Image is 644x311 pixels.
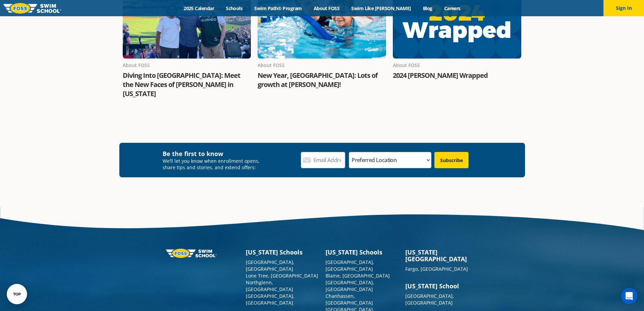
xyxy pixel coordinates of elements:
div: About FOSS [393,61,521,69]
h3: [US_STATE][GEOGRAPHIC_DATA] [405,249,478,262]
input: Subscribe [434,152,469,168]
img: Foss-logo-horizontal-white.svg [166,249,217,258]
a: New Year, [GEOGRAPHIC_DATA]: Lots of growth at [PERSON_NAME]! [258,71,378,89]
a: [GEOGRAPHIC_DATA], [GEOGRAPHIC_DATA] [246,259,294,272]
div: About FOSS [123,61,251,69]
div: About FOSS [258,61,386,69]
a: [GEOGRAPHIC_DATA], [GEOGRAPHIC_DATA] [326,259,374,272]
a: Chanhassen, [GEOGRAPHIC_DATA] [326,293,373,306]
a: Fargo, [GEOGRAPHIC_DATA] [405,266,468,272]
a: About FOSS [308,5,345,12]
h4: Be the first to know [163,150,264,158]
div: Open Intercom Messenger [621,288,637,304]
a: [GEOGRAPHIC_DATA], [GEOGRAPHIC_DATA] [246,293,294,306]
h3: [US_STATE] School [405,283,478,289]
a: Northglenn, [GEOGRAPHIC_DATA] [246,279,293,292]
h3: [US_STATE] Schools [326,249,399,256]
a: 2025 Calendar [178,5,220,12]
div: TOP [13,292,21,296]
h3: [US_STATE] Schools [246,249,319,256]
a: Blog [417,5,438,12]
a: Lone Tree, [GEOGRAPHIC_DATA] [246,272,318,279]
a: Swim Path® Program [248,5,308,12]
a: Careers [438,5,466,12]
input: Email Address [301,152,345,168]
a: Diving Into [GEOGRAPHIC_DATA]: Meet the New Faces of [PERSON_NAME] in [US_STATE] [123,71,240,98]
a: Swim Like [PERSON_NAME] [345,5,417,12]
img: FOSS Swim School Logo [3,3,61,14]
a: [GEOGRAPHIC_DATA], [GEOGRAPHIC_DATA] [326,279,374,292]
a: Blaine, [GEOGRAPHIC_DATA] [326,272,390,279]
a: [GEOGRAPHIC_DATA], [GEOGRAPHIC_DATA] [405,293,454,306]
a: Schools [220,5,248,12]
p: We’ll let you know when enrollment opens, share tips and stories, and extend offers: [163,158,264,171]
a: 2024 [PERSON_NAME] Wrapped [393,71,488,80]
